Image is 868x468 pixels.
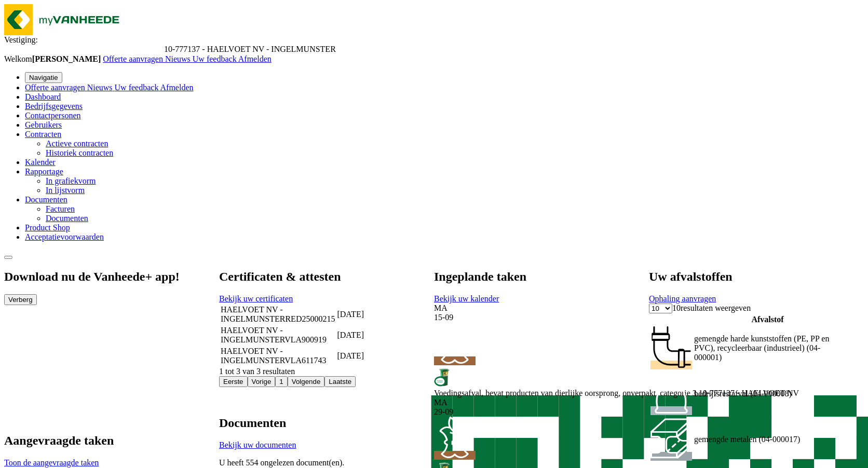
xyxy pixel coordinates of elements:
[219,416,344,430] h2: Documenten
[288,376,325,387] button: Next
[434,366,455,387] img: WB-0140-CU
[25,83,85,92] span: Offerte aanvragen
[434,407,799,417] div: 29-09
[25,167,63,176] a: Rapportage
[115,83,159,92] span: Uw feedback
[165,54,193,63] a: Nieuws
[434,304,799,313] div: MA
[681,304,751,312] label: resultaten weergeven
[164,45,336,53] span: 10-777137 - HAELVOET NV - INGELMUNSTER
[46,186,85,195] a: In lijstvorm
[46,139,108,148] a: Actieve contracten
[434,270,799,284] h2: Ingeplande taken
[4,294,37,305] button: Verberg
[25,130,61,139] a: Contracten
[694,326,842,370] td: gemengde harde kunststoffen (PE, PP en PVC), recycleerbaar (industrieel) (04-000001)
[25,102,83,111] a: Bedrijfsgegevens
[103,54,163,63] span: Offerte aanvragen
[46,148,113,157] a: Historiek contracten
[649,294,716,303] a: Ophaling aanvragen
[25,111,81,120] a: Contactpersonen
[434,389,697,397] span: Voedingsafval, bevat producten van dierlijke oorsprong, onverpakt, categorie 3
[238,54,272,63] a: Afmelden
[219,294,293,303] a: Bekijk uw certificaten
[248,376,276,387] button: Previous
[336,346,382,366] td: [DATE]
[46,214,88,223] a: Documenten
[165,54,191,63] span: Nieuws
[221,347,284,365] span: HAELVOET NV - INGELMUNSTER
[284,335,327,344] span: VLA900919
[8,296,33,304] span: Verberg
[25,120,62,129] span: Gebruikers
[32,54,101,63] strong: [PERSON_NAME]
[285,314,335,323] span: RED25000215
[25,83,87,92] a: Offerte aanvragen
[25,158,56,167] a: Kalender
[87,83,113,92] span: Nieuws
[219,458,344,467] p: U heeft 554 ongelezen document(en).
[25,232,104,241] a: Acceptatievoorwaarden
[193,54,237,63] span: Uw feedback
[275,376,287,387] button: 1
[284,356,326,365] span: VLA611743
[46,176,96,185] a: In grafiekvorm
[336,305,382,324] td: [DATE]
[219,441,296,449] a: Bekijk uw documenten
[434,294,499,303] a: Bekijk uw kalender
[25,72,62,83] button: Navigatie
[4,54,103,63] span: Welkom
[160,83,194,92] a: Afmelden
[221,305,285,323] span: HAELVOET NV - INGELMUNSTER
[694,417,842,462] td: gemengde metalen (04-000017)
[4,4,129,35] img: myVanheede
[219,367,415,376] div: 1 tot 3 van 3 resultaten
[649,270,843,284] h2: Uw afvalstoffen
[25,223,70,232] a: Product Shop
[672,304,681,312] span: 10
[336,325,382,345] td: [DATE]
[4,434,114,448] h2: Aangevraagde taken
[25,92,61,101] a: Dashboard
[29,74,58,81] span: Navigatie
[25,195,67,204] a: Documenten
[434,398,799,407] div: MA
[219,376,415,387] nav: pagination
[221,326,284,344] span: HAELVOET NV - INGELMUNSTER
[434,313,799,322] div: 15-09
[324,376,356,387] button: Last
[219,270,415,284] h2: Certificaten & attesten
[193,54,238,63] a: Uw feedback
[46,204,75,213] a: Facturen
[115,83,160,92] a: Uw feedback
[219,376,248,387] button: First
[4,35,38,44] span: Vestiging:
[103,54,165,63] a: Offerte aanvragen
[4,458,99,467] a: Toon de aangevraagde taken
[87,83,115,92] a: Nieuws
